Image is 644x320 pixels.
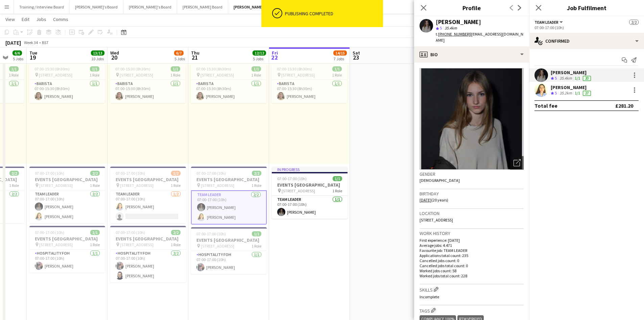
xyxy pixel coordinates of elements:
app-job-card: 07:00-15:30 (8h30m)1/1 [STREET_ADDRESS]1 RoleBarista1/107:00-15:30 (8h30m)[PERSON_NAME] [271,64,347,103]
a: Edit [19,15,32,24]
div: 35.2km [558,90,573,96]
app-job-card: 07:00-17:00 (10h)2/2EVENTS [GEOGRAPHIC_DATA] [STREET_ADDRESS]1 RoleHospitality FOH2/207:00-17:00 ... [110,226,186,282]
span: 5 [555,90,557,95]
span: [STREET_ADDRESS] [120,183,153,188]
span: Tue [29,50,37,56]
span: [DEMOGRAPHIC_DATA] [420,178,460,183]
p: Favourite job: TEAM LEADER [420,248,524,253]
span: 07:00-15:30 (8h30m) [196,66,231,71]
span: 1 Role [332,188,342,193]
span: 07:00-17:00 (10h) [277,176,307,181]
div: 5 Jobs [253,56,266,61]
app-card-role: Hospitality FOH1/107:00-17:00 (10h)[PERSON_NAME] [29,250,105,273]
app-job-card: 07:00-15:30 (8h30m)1/1 [STREET_ADDRESS]1 RoleBarista1/107:00-15:30 (8h30m)[PERSON_NAME] [191,64,266,103]
span: 1/2 [171,171,181,176]
p: Incomplete [420,294,524,299]
h3: Profile [414,3,529,12]
button: [PERSON_NAME]'s Board [123,0,177,14]
span: 13/13 [91,50,104,56]
app-skills-label: 1/1 [575,76,580,81]
app-job-card: In progress07:00-17:00 (10h)1/1EVENTS [GEOGRAPHIC_DATA] [STREET_ADDRESS]1 RoleTEAM LEADER1/107:00... [272,167,348,219]
span: 22 [271,54,278,61]
span: 1 Role [171,242,181,247]
h3: Work history [420,230,524,236]
h3: EVENTS [GEOGRAPHIC_DATA] [29,236,105,242]
span: TEAM LEADER [534,20,558,25]
div: 5 Jobs [174,56,185,61]
span: 2/2 [252,171,261,176]
span: Thu [191,50,199,56]
div: 7 Jobs [334,56,347,61]
span: Edit [22,16,29,22]
span: | [EMAIL_ADDRESS][DOMAIN_NAME] [436,31,523,43]
p: Cancelled jobs count: 0 [420,258,524,263]
span: 6/6 [13,50,22,56]
span: 07:00-15:30 (8h30m) [115,66,150,71]
app-job-card: 07:00-17:00 (10h)1/2EVENTS [GEOGRAPHIC_DATA] [STREET_ADDRESS]1 RoleTEAM LEADER1/207:00-17:00 (10h... [110,167,186,223]
a: Jobs [33,15,49,24]
span: [STREET_ADDRESS] [201,243,234,249]
div: 20 [583,76,591,81]
div: 07:00-17:00 (10h)1/1EVENTS [GEOGRAPHIC_DATA] [STREET_ADDRESS]1 RoleHospitality FOH1/107:00-17:00 ... [191,227,267,274]
span: 07:00-17:00 (10h) [196,231,226,236]
span: 1 Role [90,72,99,78]
span: 12/12 [253,50,266,56]
h3: EVENTS [GEOGRAPHIC_DATA] [110,176,186,183]
span: t. [436,31,470,37]
app-card-role: Barista1/107:00-15:30 (8h30m)[PERSON_NAME] [29,80,105,103]
app-job-card: 07:00-17:00 (10h)1/1EVENTS [GEOGRAPHIC_DATA] [STREET_ADDRESS]1 RoleHospitality FOH1/107:00-17:00 ... [29,226,105,273]
div: [PERSON_NAME] [436,19,481,25]
span: [STREET_ADDRESS] [420,217,453,222]
span: 1 Role [332,72,342,78]
app-card-role: TEAM LEADER2/207:00-17:00 (10h)[PERSON_NAME][PERSON_NAME] [29,190,105,223]
tcxspan: Call 06-12-2004 via 3CX [420,197,431,202]
span: 1/1 [252,231,261,236]
span: 1 Role [171,183,181,188]
span: Jobs [36,16,46,22]
button: [PERSON_NAME] Board [177,0,228,14]
span: 07:00-17:00 (10h) [35,230,64,235]
span: 1/1 [9,66,19,71]
span: Sat [353,50,360,56]
app-card-role: Hospitality FOH1/107:00-17:00 (10h)[PERSON_NAME] [191,251,267,274]
h3: EVENTS [GEOGRAPHIC_DATA] [29,176,105,183]
span: 6/7 [174,50,184,56]
app-skills-label: 1/1 [575,90,580,95]
span: 2/2 [9,171,19,176]
h3: Location [420,210,524,216]
span: 19 [28,54,37,61]
div: 5 Jobs [13,56,23,61]
span: 07:00-17:00 (10h) [35,171,64,176]
h3: Gender [420,171,524,177]
span: 5 [555,76,557,81]
span: 2/2 [171,230,181,235]
h3: EVENTS [GEOGRAPHIC_DATA] [191,237,267,243]
div: 07:00-17:00 (10h) [534,25,639,30]
span: Comms [53,16,68,22]
span: Wed [110,50,119,56]
span: 07:00-17:00 (10h) [196,171,226,176]
div: 07:00-15:30 (8h30m)1/1 [STREET_ADDRESS]1 RoleBarista1/107:00-15:30 (8h30m)[PERSON_NAME] [110,64,186,103]
button: TEAM LEADER [534,20,564,25]
h3: Birthday [420,191,524,197]
p: First experience: [DATE] [420,238,524,243]
span: (20 years) [420,197,448,202]
span: 21 [190,54,199,61]
h3: Job Fulfilment [529,3,644,12]
div: Bio [414,46,529,63]
div: Publishing completed [285,10,380,17]
span: [STREET_ADDRESS] [120,72,153,78]
app-card-role: Barista1/107:00-15:30 (8h30m)[PERSON_NAME] [271,80,347,103]
span: View [5,16,15,22]
a: View [3,15,18,24]
p: Worked jobs total count: 228 [420,273,524,278]
app-card-role: Barista1/107:00-15:30 (8h30m)[PERSON_NAME] [110,80,186,103]
span: [STREET_ADDRESS] [39,72,72,78]
span: 07:00-17:00 (10h) [116,230,145,235]
div: 27 [583,91,591,96]
img: Crew avatar or photo [420,68,524,170]
div: Open photos pop-in [510,156,524,170]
